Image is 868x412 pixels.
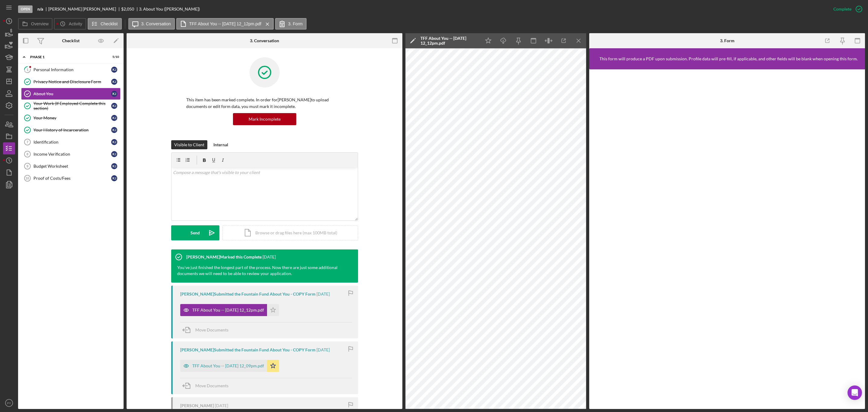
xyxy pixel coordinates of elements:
button: TFF About You -- [DATE] 12_09pm.pdf [180,360,279,372]
tspan: 1 [27,68,28,71]
div: You've just finished the longest part of the process. Now there are just some additional document... [177,265,346,277]
span: Move Documents [195,327,228,332]
label: 3. Form [288,21,303,26]
button: Internal [210,140,231,149]
a: 1Personal InformationKJ [21,64,121,76]
div: Checklist [62,38,80,43]
button: 3. Conversation [128,18,175,30]
a: 8Income VerificationKJ [21,148,121,160]
div: K J [111,139,117,145]
div: This form will produce a PDF upon submission. Profile data will pre-fill, if applicable, and othe... [599,56,858,61]
div: [PERSON_NAME] Marked this Complete [186,255,262,259]
button: Activity [54,18,86,30]
button: Complete [827,3,865,15]
iframe: Lenderfit form [595,75,860,403]
a: Your MoneyKJ [21,112,121,124]
div: Complete [833,3,851,15]
div: 5 / 10 [108,55,119,59]
a: About YouKJ [21,88,121,100]
button: Mark Incomplete [233,113,296,125]
div: Send [190,225,200,240]
label: TFF About You -- [DATE] 12_12pm.pdf [189,21,261,26]
a: 9Budget WorksheetKJ [21,160,121,172]
button: PY [3,397,15,409]
div: K J [111,103,117,109]
div: 3. Conversation [250,38,279,43]
tspan: 9 [27,164,28,168]
time: 2025-09-08 16:09 [316,347,330,352]
div: K J [111,91,117,97]
div: Internal [213,140,228,149]
span: $2,050 [121,6,134,11]
div: 3. Form [720,38,734,43]
time: 2025-09-08 16:13 [263,255,276,259]
button: TFF About You -- [DATE] 12_12pm.pdf [176,18,274,30]
tspan: 10 [25,176,29,180]
div: Personal Information [33,67,111,72]
div: Privacy Notice and Disclosure Form [33,79,111,84]
tspan: 7 [27,140,28,144]
button: Visible to Client [171,140,207,149]
div: 3. About You ([PERSON_NAME]) [139,7,200,11]
div: Your Work (If Employed Complete this section) [33,101,111,111]
tspan: 8 [27,152,28,156]
button: Send [171,225,219,240]
label: Overview [31,21,49,26]
a: 10Proof of Costs/FeesKJ [21,172,121,184]
div: K J [111,175,117,181]
div: [PERSON_NAME] [180,403,214,408]
p: This item has been marked complete. In order for [PERSON_NAME] to upload documents or edit form d... [186,97,343,110]
div: About You [33,91,111,96]
button: Overview [18,18,52,30]
div: [PERSON_NAME] Submitted the Fountain Fund About You - COPY Form [180,292,316,296]
div: K J [111,151,117,157]
div: Open [18,5,33,13]
div: Visible to Client [174,140,204,149]
div: TFF About You -- [DATE] 12_12pm.pdf [420,36,478,46]
span: Move Documents [195,383,228,388]
button: Move Documents [180,322,234,338]
button: TFF About You -- [DATE] 12_12pm.pdf [180,304,279,316]
div: Income Verification [33,152,111,157]
time: 2025-09-08 16:02 [215,403,228,408]
div: K J [111,115,117,121]
div: Proof of Costs/Fees [33,176,111,181]
div: Open Intercom Messenger [848,385,862,400]
div: TFF About You -- [DATE] 12_09pm.pdf [192,363,264,368]
time: 2025-09-08 16:12 [316,292,330,296]
label: Checklist [101,21,118,26]
text: PY [7,401,11,405]
div: Identification [33,140,111,144]
div: Your Money [33,116,111,120]
div: Your History of Incarceration [33,128,111,132]
label: Activity [69,21,82,26]
div: K J [111,67,117,73]
label: 3. Conversation [141,21,171,26]
a: Your History of IncarcerationKJ [21,124,121,136]
div: K J [111,127,117,133]
div: Budget Worksheet [33,164,111,169]
button: Move Documents [180,378,234,393]
div: K J [111,163,117,169]
button: Checklist [88,18,122,30]
a: Your Work (If Employed Complete this section)KJ [21,100,121,112]
div: Phase 1 [30,55,104,59]
a: 7IdentificationKJ [21,136,121,148]
div: TFF About You -- [DATE] 12_12pm.pdf [192,308,264,312]
a: Privacy Notice and Disclosure FormKJ [21,76,121,88]
div: [PERSON_NAME] Submitted the Fountain Fund About You - COPY Form [180,347,316,352]
div: [PERSON_NAME] [PERSON_NAME] [48,7,121,11]
div: K J [111,79,117,85]
b: n/a [37,7,43,11]
div: Mark Incomplete [249,113,281,125]
button: 3. Form [275,18,307,30]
